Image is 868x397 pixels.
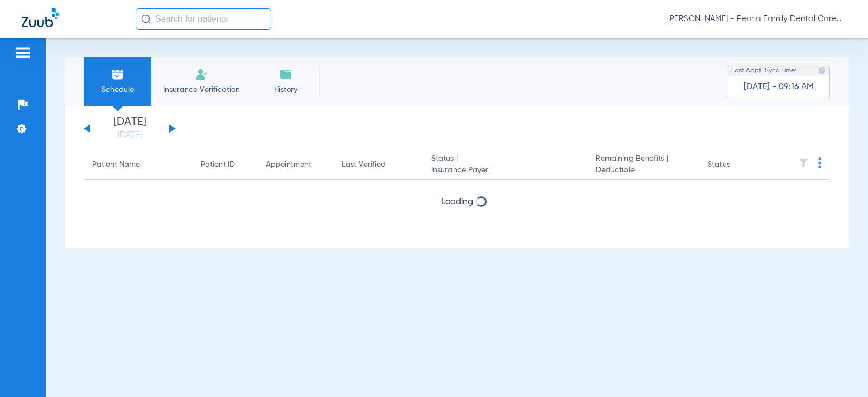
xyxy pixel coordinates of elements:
span: Deductible [596,165,690,176]
img: last sync help info [818,67,826,74]
div: Patient Name [92,159,140,171]
th: Remaining Benefits | [587,150,699,180]
div: Patient Name [92,159,183,171]
th: Status | [423,150,587,180]
span: Last Appt. Sync Time: [731,65,796,76]
img: filter.svg [798,157,809,168]
div: Patient ID [201,159,235,171]
div: Last Verified [342,159,386,171]
div: Patient ID [201,159,248,171]
img: Zuub Logo [22,8,59,27]
img: group-dot-blue.svg [818,157,821,168]
a: [DATE] [97,130,162,141]
span: [DATE] - 09:16 AM [744,81,814,92]
img: History [279,68,292,81]
div: Appointment [266,159,311,171]
input: Search for patients [136,8,271,30]
div: Appointment [266,159,324,171]
span: Insurance Payer [431,165,578,176]
li: [DATE] [97,117,162,141]
img: Search Icon [141,14,151,24]
span: Insurance Verification [159,84,244,95]
img: Schedule [111,68,124,81]
span: Schedule [92,84,143,95]
div: Last Verified [342,159,414,171]
span: [PERSON_NAME] - Peoria Family Dental Care [667,14,846,24]
img: Manual Insurance Verification [195,68,208,81]
th: Status [699,150,772,180]
span: Loading [441,198,473,206]
img: hamburger-icon [14,46,31,59]
span: History [260,84,311,95]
